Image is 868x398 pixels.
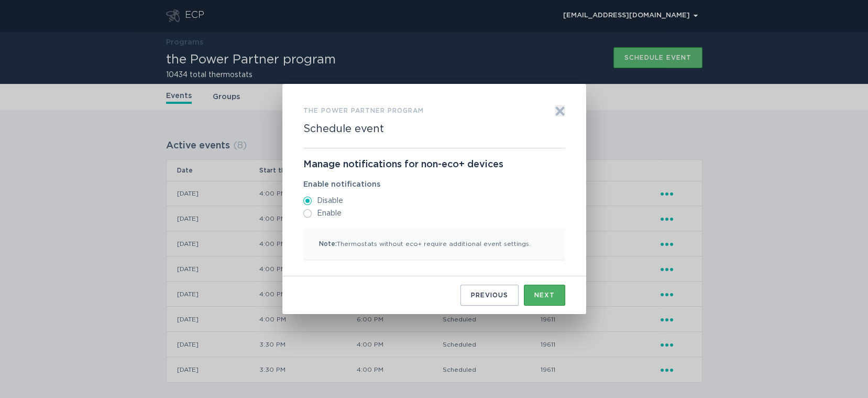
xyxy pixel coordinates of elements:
[303,228,565,260] p: Thermostats without eco+ require additional event settings.
[319,241,337,247] span: Note:
[555,105,565,116] button: Exit
[534,292,555,298] div: Next
[460,285,519,306] button: Previous
[303,105,424,116] h3: the Power Partner program
[471,292,508,298] div: Previous
[303,159,565,170] p: Manage notifications for non-eco+ devices
[303,209,565,218] label: Enable
[303,197,312,205] input: Disable
[303,209,312,218] input: Enable
[303,181,565,188] label: Enable notifications
[524,285,565,306] button: Next
[303,197,565,205] label: Disable
[282,84,586,314] div: Form to create an event
[303,123,384,135] h2: Schedule event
